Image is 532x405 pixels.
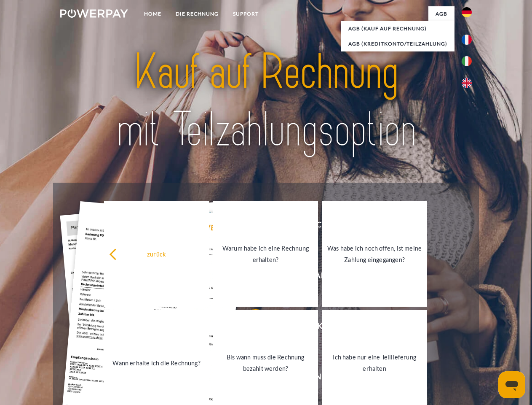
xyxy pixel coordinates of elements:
div: Bis wann muss die Rechnung bezahlt werden? [218,351,313,374]
a: AGB (Kauf auf Rechnung) [341,21,454,36]
a: agb [428,6,454,22]
a: Was habe ich noch offen, ist meine Zahlung eingegangen? [322,201,427,307]
div: zurück [109,248,204,259]
div: Wann erhalte ich die Rechnung? [109,357,204,368]
a: AGB (Kreditkonto/Teilzahlung) [341,36,454,51]
img: fr [462,35,472,45]
a: Home [137,6,168,22]
a: DIE RECHNUNG [168,6,226,22]
img: title-powerpay_de.svg [80,40,452,162]
img: de [462,7,472,17]
img: logo-powerpay-white.svg [60,9,128,18]
div: Ich habe nur eine Teillieferung erhalten [327,351,422,374]
div: Warum habe ich eine Rechnung erhalten? [218,243,313,265]
a: SUPPORT [226,6,266,22]
div: Was habe ich noch offen, ist meine Zahlung eingegangen? [327,243,422,265]
img: en [462,78,472,88]
iframe: Button to launch messaging window [498,371,525,398]
img: it [462,56,472,66]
